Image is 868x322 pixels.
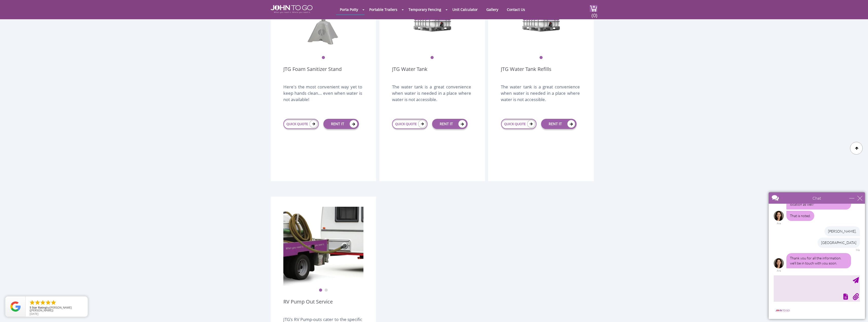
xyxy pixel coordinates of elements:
[392,66,428,80] a: JTG Water Tank
[283,298,333,312] a: RV Pump Out Service
[392,119,428,129] a: QUICK QUOTE
[501,119,537,129] a: QUICK QUOTE
[432,119,468,129] a: RENT IT
[10,301,21,312] img: Review Rating
[541,119,577,129] a: RENT IT
[405,5,445,14] a: Temporary Fencing
[430,56,434,60] button: 1 of 1
[40,299,46,306] li: 
[319,289,322,292] button: 1 of 2
[50,299,57,306] li: 
[34,299,41,306] li: 
[766,189,868,322] iframe: Live Chat Box
[483,5,502,14] a: Gallery
[29,299,35,306] li: 
[45,299,51,306] li: 
[591,8,597,19] span: (0)
[30,306,84,312] span: by
[503,5,529,14] a: Contact Us
[336,5,362,14] a: Porta Potty
[30,312,39,316] span: [DATE]
[271,5,312,13] img: JOHN to go
[30,306,31,309] span: 5
[30,306,72,312] span: [PERSON_NAME] ([PERSON_NAME])
[283,119,319,129] a: QUICK QUOTE
[449,5,482,14] a: Unit Calculator
[283,66,342,80] a: JTG Foam Sanitizer Stand
[322,56,325,60] button: 1 of 1
[32,306,46,309] span: Star Rating
[501,66,551,80] a: JTG Water Tank Refills
[392,84,471,108] div: The water tank is a great convenience when water is needed in a place where water is not accessible.
[501,84,580,108] div: The water tank is a great convenience when water is needed in a place where water is not accessible.
[283,84,362,108] div: Here's the most convenient way yet to keep hands clean... even when water is not available!
[283,207,364,286] img: rv pump out service truck
[539,56,543,60] button: 1 of 1
[365,5,401,14] a: Portable Trailers
[323,119,359,129] a: RENT IT
[590,5,597,12] img: cart a
[324,289,328,292] button: 2 of 2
